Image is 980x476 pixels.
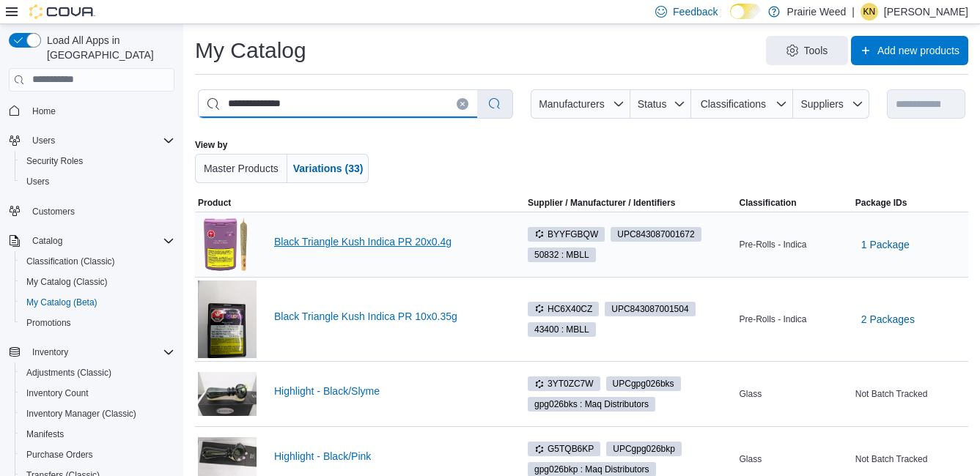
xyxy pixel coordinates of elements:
a: Manifests [21,425,70,443]
button: Inventory Manager (Classic) [15,404,180,424]
div: Pre-Rolls - Indica [737,236,852,253]
a: Customers [26,203,81,220]
p: | [852,3,855,21]
img: Cova [29,4,95,19]
a: Adjustments (Classic) [21,364,117,382]
span: gpg026bks : Maq Distributors [528,397,655,412]
a: Classification (Classic) [21,253,121,270]
input: Dark Mode [730,4,761,19]
span: Add new products [877,43,959,58]
span: HC6X40CZ [534,302,592,316]
span: Users [21,173,174,190]
span: Inventory Count [26,387,89,399]
button: My Catalog (Beta) [15,292,180,313]
span: gpg026bks : Maq Distributors [534,398,649,411]
span: UPC 843087001672 [617,228,694,241]
img: Highlight - Black/Slyme [198,372,257,416]
span: Suppliers [800,98,843,110]
a: Promotions [21,314,77,332]
a: Highlight - Black/Pink [274,450,501,462]
span: Product [198,197,231,209]
button: Adjustments (Classic) [15,362,180,383]
span: My Catalog (Beta) [26,297,97,308]
span: My Catalog (Classic) [26,276,108,288]
a: Black Triangle Kush Indica PR 20x0.4g [274,236,501,248]
div: Glass [737,385,852,403]
div: Kristen Neufeld [861,3,878,21]
a: Users [21,173,55,190]
span: Variations (33) [293,163,364,174]
button: Promotions [15,313,180,333]
span: Classification (Classic) [21,253,174,270]
span: Inventory Manager (Classic) [26,408,136,420]
button: Manifests [15,424,180,445]
img: Black Triangle Kush Indica PR 20x0.4g [198,215,257,274]
div: Not Batch Tracked [852,450,968,468]
span: Manufacturers [539,98,604,110]
button: My Catalog (Classic) [15,272,180,292]
span: Catalog [26,232,174,250]
span: G5TQB6KP [534,442,594,455]
a: My Catalog (Beta) [21,294,103,311]
button: Home [3,100,180,122]
a: Black Triangle Kush Indica PR 10x0.35g [274,310,501,322]
span: Adjustments (Classic) [26,367,111,379]
span: UPC 843087001504 [611,302,688,316]
p: [PERSON_NAME] [884,3,968,21]
div: Glass [737,450,852,468]
span: Catalog [32,235,62,247]
span: Promotions [21,314,174,332]
p: Prairie Weed [787,3,847,21]
button: Clear input [457,98,468,110]
div: Not Batch Tracked [852,385,968,403]
span: Home [32,105,56,117]
span: Purchase Orders [21,446,174,464]
a: My Catalog (Classic) [21,273,114,291]
span: Tools [804,43,828,58]
span: Status [638,98,667,110]
span: Home [26,102,174,120]
span: UPC gpg026bks [613,377,674,390]
span: Customers [26,202,174,220]
span: Inventory Manager (Classic) [21,405,174,423]
h1: My Catalog [195,36,306,65]
span: BYYFGBQW [534,228,598,241]
span: 2 Packages [861,312,915,327]
span: Security Roles [26,155,83,167]
button: Manufacturers [531,89,630,119]
button: Security Roles [15,151,180,171]
button: Suppliers [793,89,869,119]
a: Inventory Manager (Classic) [21,405,142,423]
button: Inventory [26,343,74,361]
span: Load All Apps in [GEOGRAPHIC_DATA] [41,33,174,62]
a: Purchase Orders [21,446,99,464]
button: Purchase Orders [15,445,180,465]
button: Classifications [691,89,793,119]
span: UPC843087001672 [611,227,701,242]
span: Classifications [701,98,766,110]
span: Users [26,176,49,187]
span: Dark Mode [730,19,731,20]
span: Promotions [26,317,71,329]
span: Inventory Count [21,384,174,402]
a: Home [26,103,62,120]
button: Customers [3,201,180,222]
button: Status [630,89,691,119]
a: Inventory Count [21,384,95,402]
button: Classification (Classic) [15,251,180,272]
span: 43400 : MBLL [534,323,589,336]
div: Pre-Rolls - Indica [737,310,852,328]
span: G5TQB6KP [528,442,600,456]
span: Master Products [204,163,279,174]
button: Catalog [3,231,180,251]
label: View by [195,139,227,151]
button: Users [26,132,61,149]
span: Manifests [26,428,64,440]
span: UPCgpg026bkp [606,442,682,456]
span: Customers [32,206,75,217]
span: 50832 : MBLL [534,248,589,261]
button: Variations (33) [287,154,369,183]
span: Supplier / Manufacturer / Identifiers [507,197,675,209]
img: Black Triangle Kush Indica PR 10x0.35g [198,280,257,359]
span: Feedback [673,4,718,19]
